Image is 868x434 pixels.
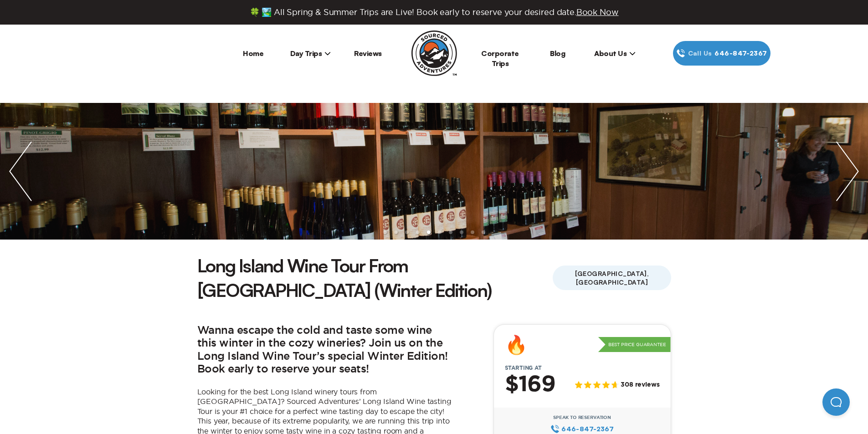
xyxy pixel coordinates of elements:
li: slide item 9 [471,230,474,234]
span: Call Us [685,48,715,58]
span: Speak to Reservation [553,415,611,420]
a: 646‍-847‍-2367 [550,424,614,434]
li: slide item 10 [482,230,485,234]
span: 🍀 🏞️ All Spring & Summer Trips are Live! Book early to reserve your desired date. [250,7,619,17]
div: 🔥 [505,336,528,354]
span: Book Now [576,8,619,16]
h1: Long Island Wine Tour From [GEOGRAPHIC_DATA] (Winter Edition) [197,253,553,302]
li: slide item 6 [438,230,442,234]
li: slide item 8 [460,230,463,234]
a: Home [243,49,263,58]
li: slide item 2 [394,230,398,234]
a: Reviews [354,49,382,58]
span: 646‍-847‍-2367 [561,424,614,434]
li: slide item 4 [416,230,420,234]
a: Call Us646‍-847‍-2367 [673,41,770,66]
img: next slide / item [827,103,868,240]
li: slide item 7 [449,230,452,234]
li: slide item 3 [405,230,409,234]
a: Blog [550,49,565,58]
span: [GEOGRAPHIC_DATA], [GEOGRAPHIC_DATA] [553,266,671,290]
h2: $169 [505,373,555,397]
iframe: Help Scout Beacon - Open [822,388,850,416]
span: Starting at [494,365,553,371]
span: Day Trips [290,49,331,58]
a: Corporate Trips [481,49,519,68]
span: About Us [594,49,636,58]
span: 308 reviews [621,381,659,389]
img: Sourced Adventures company logo [411,31,457,76]
li: slide item 5 [427,230,431,234]
span: 646‍-847‍-2367 [714,48,767,58]
p: Best Price Guarantee [598,337,671,352]
li: slide item 1 [383,230,387,234]
h2: Wanna escape the cold and taste some wine this winter in the cozy wineries? Join us on the Long I... [197,324,452,376]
